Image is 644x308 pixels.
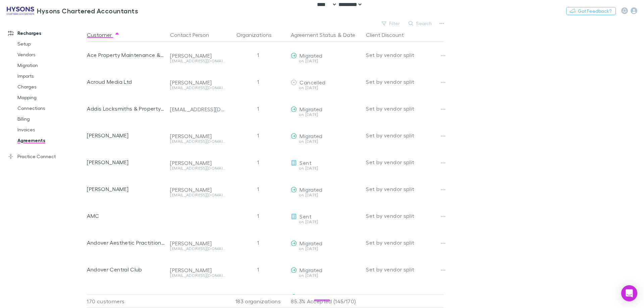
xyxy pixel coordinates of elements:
button: Contact Person [170,28,217,42]
div: Open Intercom Messenger [621,285,637,301]
div: [PERSON_NAME] [170,186,225,193]
button: Date [343,28,355,42]
div: 1 [228,149,288,176]
div: [PERSON_NAME] [170,160,225,166]
div: Set by vendor split [366,256,444,283]
div: Andover Central Club [87,256,165,283]
div: Set by vendor split [366,202,444,229]
a: Recharges [1,28,91,39]
a: Charges [11,81,91,92]
h3: Hysons Chartered Accountants [37,7,138,15]
div: on [DATE] [291,220,361,224]
div: 1 [228,42,288,68]
span: Sent [300,213,311,220]
div: Andover Aesthetic Practitioners Ltd [87,229,165,256]
div: 1 [228,229,288,256]
a: Imports [11,71,91,81]
a: Setup [11,39,91,49]
div: AMC [87,202,165,229]
a: Vendors [11,49,91,60]
div: on [DATE] [291,86,361,90]
div: [EMAIL_ADDRESS][DOMAIN_NAME] [170,193,225,197]
div: [PERSON_NAME] [170,52,225,59]
div: Set by vendor split [366,68,444,95]
div: 1 [228,122,288,149]
div: on [DATE] [291,193,361,197]
div: Addis Locksmiths & Property Maintenance Limited [87,95,165,122]
div: 1 [228,176,288,202]
button: Agreement Status [291,28,336,42]
a: Connections [11,103,91,114]
button: Search [405,19,436,27]
span: Cancelled [300,79,325,85]
div: [PERSON_NAME] [170,79,225,86]
p: 85.3% Accepted (145/170) [291,295,361,308]
div: [PERSON_NAME] [170,240,225,247]
button: Organizations [236,28,280,42]
div: [EMAIL_ADDRESS][DOMAIN_NAME] [170,273,225,278]
button: Filter [378,19,404,27]
div: Set by vendor split [366,42,444,68]
div: [EMAIL_ADDRESS][DOMAIN_NAME] [170,86,225,90]
div: & [291,28,361,42]
div: on [DATE] [291,139,361,143]
span: Sent [300,160,311,166]
a: Hysons Chartered Accountants [3,3,142,19]
div: Set by vendor split [366,122,444,149]
div: Set by vendor split [366,149,444,176]
button: Client Discount [366,28,412,42]
span: Migrated [300,133,322,139]
div: [EMAIL_ADDRESS][DOMAIN_NAME] [170,166,225,170]
button: Got Feedback? [566,7,616,15]
div: [PERSON_NAME] [87,149,165,176]
a: Billing [11,114,91,124]
div: 183 organizations [228,295,288,308]
div: 1 [228,68,288,95]
span: Migrated [300,294,322,300]
div: [EMAIL_ADDRESS][DOMAIN_NAME] [170,247,225,251]
div: on [DATE] [291,113,361,117]
div: [EMAIL_ADDRESS][DOMAIN_NAME] [170,106,225,113]
div: Acroud Media Ltd [87,68,165,95]
div: 170 customers [87,295,167,308]
div: on [DATE] [291,166,361,170]
div: [PERSON_NAME] [87,176,165,202]
a: Mapping [11,92,91,103]
div: [PERSON_NAME] [170,294,225,300]
div: [PERSON_NAME] [170,133,225,139]
span: Migrated [300,186,322,193]
div: 1 [228,202,288,229]
div: Set by vendor split [366,95,444,122]
span: Migrated [300,267,322,273]
div: [PERSON_NAME] [87,122,165,149]
div: [EMAIL_ADDRESS][DOMAIN_NAME] [170,139,225,143]
a: Agreements [11,135,91,146]
div: on [DATE] [291,59,361,63]
a: Invoices [11,124,91,135]
div: on [DATE] [291,247,361,251]
button: Customer [87,28,120,42]
span: Migrated [300,52,322,59]
img: Hysons Chartered Accountants's Logo [7,7,34,15]
div: 1 [228,256,288,283]
div: 1 [228,95,288,122]
span: Migrated [300,240,322,246]
span: Migrated [300,106,322,112]
a: Practice Connect [1,151,91,162]
div: [EMAIL_ADDRESS][DOMAIN_NAME] [170,59,225,63]
div: Ace Property Maintenance & Construction Limited [87,42,165,68]
div: Set by vendor split [366,176,444,202]
a: Migration [11,60,91,71]
div: Set by vendor split [366,229,444,256]
div: on [DATE] [291,273,361,278]
div: [PERSON_NAME] [170,267,225,273]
